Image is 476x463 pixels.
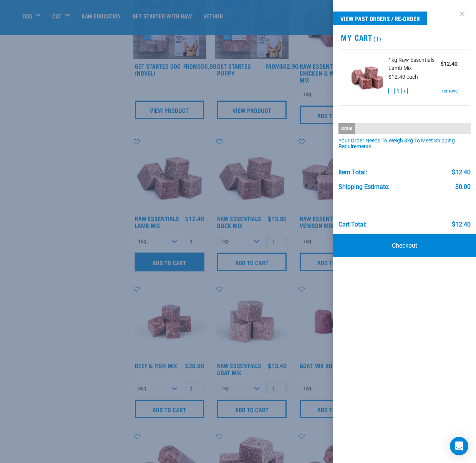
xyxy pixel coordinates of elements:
div: $0.00 [455,184,471,190]
img: Raw Essentials Lamb Mix [352,56,383,96]
div: $12.40 [452,221,471,228]
div: Your order needs to weigh 8kg to meet shipping requirements. [338,138,471,150]
h2: My Cart [333,33,476,42]
div: Shipping Estimate: [338,184,390,190]
a: remove [442,88,458,94]
div: Open Intercom Messenger [450,437,468,455]
strong: $12.40 [441,61,458,67]
a: Checkout [333,234,476,257]
span: 1 [396,87,400,95]
div: Item Total: [338,169,367,176]
button: - [388,88,395,94]
div: Cart total: [338,221,367,228]
div: $12.40 [452,169,471,176]
span: 1kg Raw Essentials Lamb Mix [388,56,441,72]
span: (1) [372,37,381,40]
span: $12.40 each [388,74,418,80]
a: View past orders / re-order [333,12,427,25]
div: Order weight: 1kg [338,123,355,134]
button: + [401,88,408,94]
